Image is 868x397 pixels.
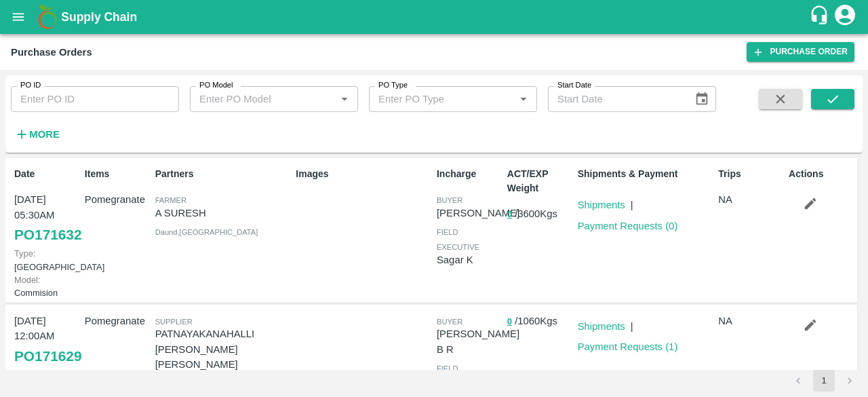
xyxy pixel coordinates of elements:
div: customer-support [809,5,833,29]
p: Items [85,167,150,181]
button: Open [336,90,353,108]
p: Images [296,167,431,181]
strong: More [29,129,60,140]
p: Shipments & Payment [578,167,713,181]
a: Payment Requests (0) [578,221,678,231]
a: PO171632 [14,223,81,247]
a: Supply Chain [61,7,809,26]
p: [GEOGRAPHIC_DATA] [14,247,79,273]
span: field executive [437,228,479,251]
p: / 1060 Kgs [507,314,572,329]
p: [PERSON_NAME] [437,206,519,221]
input: Enter PO Model [194,90,332,108]
p: Incharge [437,167,502,181]
p: Pomegranate [85,192,150,207]
button: Open [515,90,532,108]
label: PO Model [199,80,233,91]
p: Vendor [14,368,79,381]
div: Purchase Orders [11,43,92,61]
button: Choose date [689,86,715,112]
b: Supply Chain [61,10,137,24]
button: 0 [507,207,512,223]
p: [PERSON_NAME] B R [437,326,519,357]
p: NA [718,314,783,328]
span: buyer [437,318,462,326]
label: Start Date [557,80,591,91]
p: / 3600 Kgs [507,206,572,222]
p: Partners [155,167,291,181]
div: account of current user [833,3,857,31]
button: 0 [507,314,512,330]
button: page 1 [813,370,835,392]
a: Shipments [578,200,625,210]
button: open drawer [3,1,34,33]
input: Start Date [548,86,684,112]
p: NA [718,192,783,207]
p: Sagar K [437,252,502,267]
p: PATNAYAKANAHALLI [PERSON_NAME] [PERSON_NAME] [155,326,291,372]
a: Purchase Order [747,42,854,62]
span: Supplier [155,318,193,326]
span: buyer [437,196,462,204]
div: | [625,314,633,334]
button: More [11,123,63,146]
p: Pomegranate [85,314,150,328]
p: A SURESH [155,206,291,221]
input: Enter PO Type [373,90,511,108]
span: Type: [14,248,35,259]
span: field executive [437,364,479,387]
nav: pagination navigation [785,370,863,392]
p: ACT/EXP Weight [507,167,572,195]
img: logo [34,3,61,31]
span: Model: [14,275,40,285]
a: PO171629 [14,344,81,368]
label: PO ID [20,80,41,91]
div: | [625,192,633,212]
span: Daund , [GEOGRAPHIC_DATA] [155,228,258,236]
p: [DATE] 05:30AM [14,192,79,223]
p: Trips [718,167,783,181]
span: Farmer [155,196,186,204]
input: Enter PO ID [11,86,179,112]
p: Commision [14,273,79,299]
label: PO Type [378,80,408,91]
a: Payment Requests (1) [578,341,678,352]
p: Actions [789,167,854,181]
a: Shipments [578,321,625,332]
p: [DATE] 12:00AM [14,314,79,344]
p: Date [14,167,79,181]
